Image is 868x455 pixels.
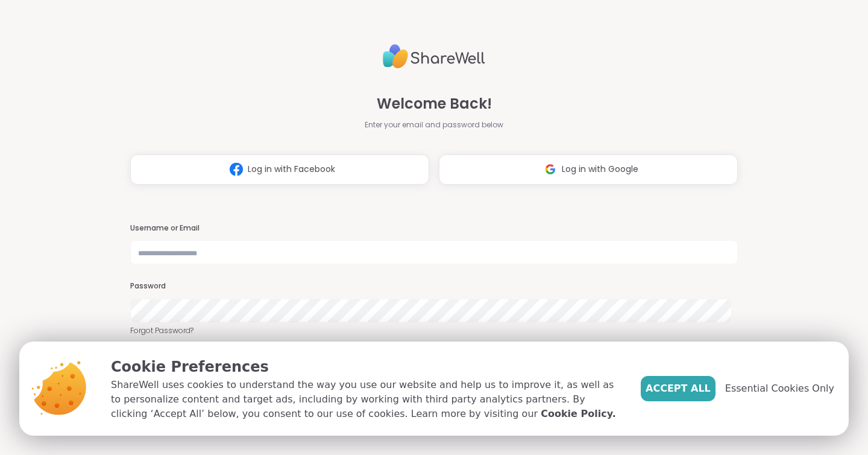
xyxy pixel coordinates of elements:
button: Accept All [641,376,715,401]
button: Log in with Google [439,154,738,185]
p: Cookie Preferences [111,356,621,378]
img: ShareWell Logomark [539,158,562,180]
span: Welcome Back! [377,93,492,115]
span: Log in with Google [562,163,638,176]
a: Forgot Password? [130,325,738,336]
span: Enter your email and password below [365,119,503,130]
img: ShareWell Logo [383,39,485,74]
a: Cookie Policy. [541,407,615,421]
img: ShareWell Logomark [225,158,248,180]
p: ShareWell uses cookies to understand the way you use our website and help us to improve it, as we... [111,378,621,421]
button: Log in with Facebook [130,154,429,185]
h3: Username or Email [130,223,738,234]
h3: Password [130,281,738,291]
span: Log in with Facebook [248,163,335,176]
span: Essential Cookies Only [725,381,834,396]
span: Accept All [646,381,711,396]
